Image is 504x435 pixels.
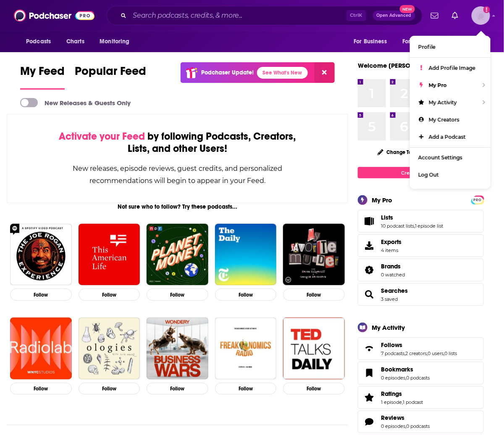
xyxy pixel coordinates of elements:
button: Follow [147,289,208,301]
span: Monitoring [100,36,129,48]
span: My Pro [429,82,447,88]
a: Popular Feed [75,64,146,90]
img: The Daily [215,224,277,286]
div: New releases, episode reviews, guest credits, and personalized recommendations will begin to appe... [49,162,306,187]
img: Business Wars [147,318,208,379]
ul: Show profile menu [410,36,491,189]
span: Logged in as mindyn [472,6,490,25]
div: My Pro [372,196,392,204]
img: Radiolab [10,318,72,379]
a: Add a Podcast [410,128,491,146]
a: 10 podcast lists [381,223,414,229]
a: Lists [381,214,444,221]
a: My Creators [410,111,491,128]
img: TED Talks Daily [283,318,345,379]
button: Follow [79,383,140,395]
a: Ratings [361,392,378,403]
a: 1 episode [381,399,402,405]
a: PRO [472,196,483,203]
img: This American Life [79,224,140,286]
a: 0 watched [381,272,405,278]
img: Freakonomics Radio [215,318,277,379]
span: Ctrl K [346,10,366,21]
img: The Joe Rogan Experience [10,224,72,286]
a: Bookmarks [361,367,378,379]
button: Show profile menu [472,6,490,25]
a: 0 episodes [381,375,405,381]
span: Exports [361,240,378,252]
a: Reviews [361,416,378,428]
a: 0 episodes [381,424,405,430]
span: Lists [381,214,393,221]
button: Follow [79,289,140,301]
span: , [414,223,415,229]
span: , [427,350,428,356]
span: Add Profile Image [429,65,475,71]
button: open menu [453,34,484,50]
span: My Activity [429,99,457,106]
img: My Favorite Murder with Karen Kilgariff and Georgia Hardstark [283,224,345,286]
a: Profile [410,38,491,56]
div: by following Podcasts, Creators, Lists, and other Users! [49,130,306,155]
span: Follows [381,341,402,349]
span: Add a Podcast [429,134,466,140]
span: Profile [418,44,436,50]
a: Searches [381,287,408,294]
a: Exports [358,234,484,257]
a: Create My Top 8 [358,167,484,178]
a: 2 creators [405,350,427,356]
span: Account Settings [418,154,462,161]
a: 0 lists [445,350,457,356]
span: Log Out [418,172,439,178]
span: For Business [354,36,387,48]
span: New [400,5,415,13]
a: Ratings [381,390,423,398]
svg: Add a profile image [483,6,490,13]
span: Exports [381,238,402,246]
a: Brands [381,263,405,270]
img: User Profile [472,6,490,25]
span: Searches [358,283,484,306]
button: open menu [94,34,140,50]
a: Follows [381,341,457,349]
span: Brands [358,259,484,281]
a: My Feed [20,64,65,90]
a: Charts [61,34,89,50]
button: Follow [215,383,277,395]
span: , [402,399,403,405]
span: Reviews [381,414,404,422]
a: Welcome [PERSON_NAME]! [358,61,441,69]
button: open menu [397,34,455,50]
span: Charts [66,36,84,48]
input: Search podcasts, credits, & more... [130,9,346,22]
button: Follow [283,289,345,301]
button: Follow [10,383,72,395]
img: Ologies with Alie Ward [79,318,140,379]
span: Open Advanced [377,13,412,18]
button: Open AdvancedNew [373,11,415,21]
a: Account Settings [410,149,491,166]
div: My Activity [372,324,405,332]
span: Activate your Feed [59,130,145,143]
span: Bookmarks [358,362,484,385]
a: Planet Money [147,224,208,286]
span: Follows [358,337,484,360]
img: Podchaser - Follow, Share and Rate Podcasts [14,8,94,24]
a: 0 users [428,350,444,356]
button: Follow [215,289,277,301]
span: , [405,424,406,430]
a: 7 podcasts [381,350,404,356]
a: Show notifications dropdown [449,8,462,23]
button: Follow [10,289,72,301]
button: open menu [348,34,397,50]
span: , [404,350,405,356]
